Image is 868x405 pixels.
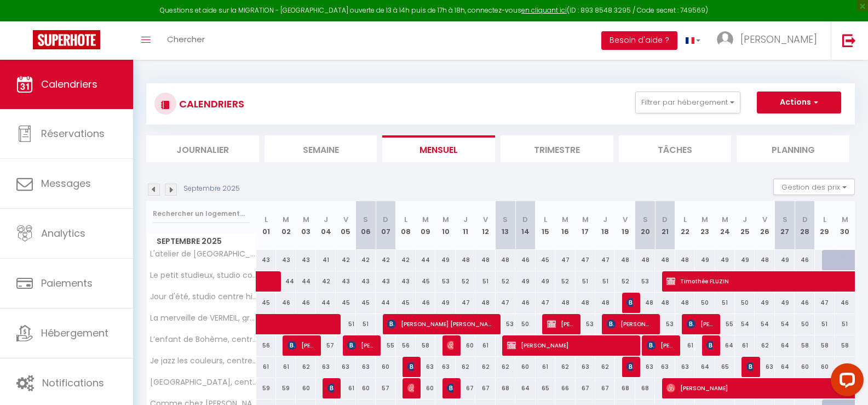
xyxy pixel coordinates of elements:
[167,33,205,45] span: Chercher
[159,21,213,60] a: Chercher
[555,357,575,377] div: 62
[148,357,258,365] span: Je jazz les couleurs, centre historique ALBI
[343,214,348,225] abbr: V
[396,271,416,292] div: 43
[336,201,355,250] th: 05
[41,226,85,240] span: Analytics
[507,335,632,356] span: [PERSON_NAME]
[456,378,475,398] div: 67
[276,357,296,377] div: 61
[576,293,595,313] div: 48
[256,293,276,313] div: 45
[376,378,395,398] div: 57
[416,378,435,398] div: 60
[336,250,355,270] div: 42
[456,293,475,313] div: 47
[456,357,475,377] div: 62
[41,127,105,140] span: Réservations
[496,357,515,377] div: 62
[356,378,376,398] div: 60
[655,314,675,334] div: 53
[447,335,453,356] span: [PERSON_NAME]
[176,92,244,116] h3: CALENDRIERS
[336,293,355,313] div: 45
[655,293,675,313] div: 48
[316,293,336,313] div: 44
[148,271,258,279] span: Le petit studieux, studio cosy sur Albi
[740,32,817,46] span: [PERSON_NAME]
[515,314,535,334] div: 50
[515,357,535,377] div: 60
[695,250,715,270] div: 49
[675,357,695,377] div: 63
[755,201,774,250] th: 26
[336,271,355,292] div: 43
[675,293,695,313] div: 48
[823,214,826,225] abbr: L
[635,271,655,292] div: 53
[635,250,655,270] div: 48
[347,335,373,356] span: [PERSON_NAME]
[356,201,376,250] th: 06
[416,335,435,356] div: 58
[737,135,849,162] li: Planning
[363,214,368,225] abbr: S
[715,293,735,313] div: 51
[456,250,475,270] div: 48
[755,293,774,313] div: 49
[635,201,655,250] th: 20
[595,378,615,398] div: 67
[503,214,508,225] abbr: S
[303,214,309,225] abbr: M
[382,135,495,162] li: Mensuel
[635,293,655,313] div: 48
[603,214,607,225] abbr: J
[183,184,240,194] p: Septembre 2025
[647,335,673,356] span: [PERSON_NAME]
[576,357,595,377] div: 63
[595,201,615,250] th: 18
[383,214,388,225] abbr: D
[256,378,276,398] div: 59
[288,335,314,356] span: [PERSON_NAME]
[376,293,395,313] div: 44
[376,201,395,250] th: 07
[544,214,547,225] abbr: L
[582,214,589,225] abbr: M
[376,250,395,270] div: 42
[555,201,575,250] th: 16
[576,250,595,270] div: 47
[296,378,315,398] div: 60
[795,250,814,270] div: 46
[475,250,495,270] div: 48
[316,250,336,270] div: 41
[835,335,855,356] div: 58
[496,201,515,250] th: 13
[623,214,628,225] abbr: V
[562,214,568,225] abbr: M
[576,271,595,292] div: 51
[715,250,735,270] div: 49
[276,201,296,250] th: 02
[146,135,259,162] li: Journalier
[595,250,615,270] div: 47
[148,314,258,322] span: La merveille de VERMEIL, grand studio lumineux
[775,250,795,270] div: 49
[356,357,376,377] div: 63
[755,314,774,334] div: 54
[595,357,615,377] div: 62
[576,201,595,250] th: 17
[795,293,814,313] div: 46
[475,335,495,356] div: 61
[706,335,713,356] span: [PERSON_NAME]
[356,293,376,313] div: 45
[496,271,515,292] div: 52
[276,250,296,270] div: 43
[41,176,91,190] span: Messages
[722,214,728,225] abbr: M
[615,201,635,250] th: 19
[422,214,429,225] abbr: M
[683,214,687,225] abbr: L
[643,214,648,225] abbr: S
